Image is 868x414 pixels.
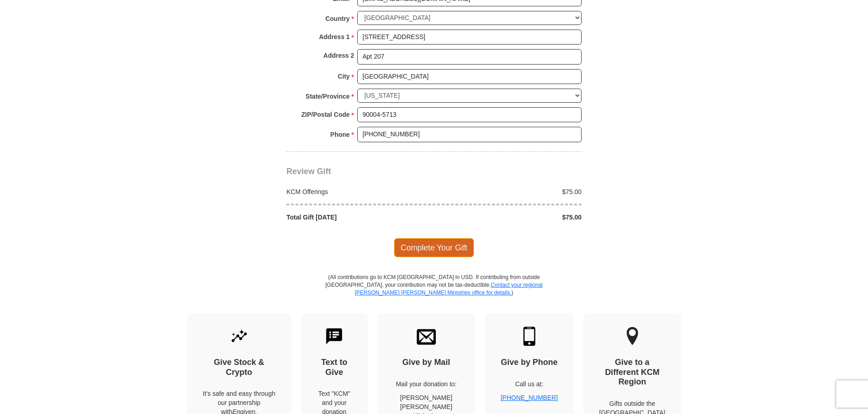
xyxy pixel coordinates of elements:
p: (All contributions go to KCM [GEOGRAPHIC_DATA] in USD. If contributing from outside [GEOGRAPHIC_D... [325,274,543,313]
span: Complete Your Gift [394,238,474,257]
p: Call us at: [501,379,558,389]
div: $75.00 [434,213,587,222]
h4: Give Stock & Crypto [203,358,276,377]
div: Total Gift [DATE] [282,213,434,222]
img: give-by-stock.svg [230,327,249,346]
img: other-region [626,327,639,346]
h4: Text to Give [317,358,352,377]
div: KCM Offerings [282,187,434,196]
a: [PHONE_NUMBER] [501,394,558,401]
h4: Give by Mail [393,358,459,368]
img: mobile.svg [520,327,539,346]
strong: State/Province [306,90,350,103]
span: Review Gift [286,167,331,176]
img: envelope.svg [417,327,436,346]
h4: Give to a Different KCM Region [599,358,666,387]
strong: City [338,70,350,83]
strong: Address 1 [319,30,350,43]
img: text-to-give.svg [325,327,344,346]
p: Mail your donation to: [393,379,459,389]
strong: Address 2 [323,49,354,62]
h4: Give by Phone [501,358,558,368]
div: $75.00 [434,187,587,196]
strong: ZIP/Postal Code [301,108,350,121]
strong: Country [325,12,350,25]
strong: Phone [330,128,350,141]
